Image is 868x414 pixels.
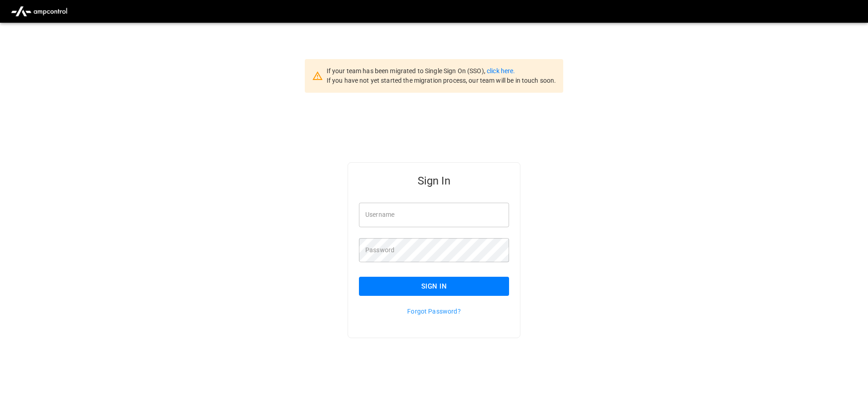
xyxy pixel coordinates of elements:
[487,67,515,75] a: click here.
[327,77,556,84] span: If you have not yet started the migration process, our team will be in touch soon.
[359,307,509,316] p: Forgot Password?
[359,277,509,296] button: Sign In
[7,3,71,20] img: ampcontrol.io logo
[327,67,487,75] span: If your team has been migrated to Single Sign On (SSO),
[359,174,509,188] h5: Sign In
